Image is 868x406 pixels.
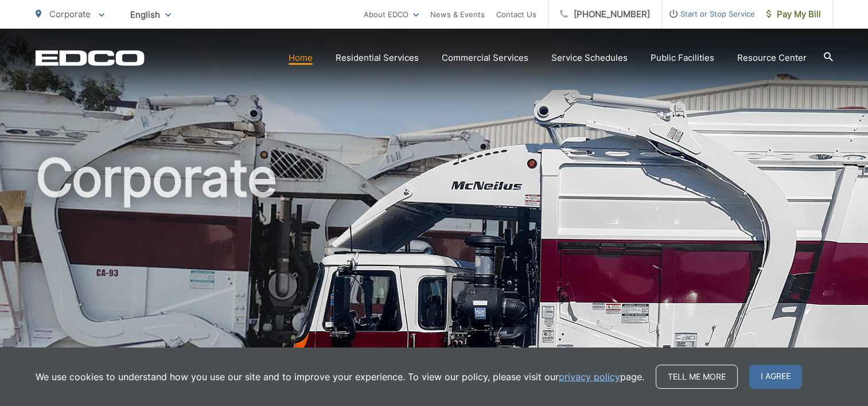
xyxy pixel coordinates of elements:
a: Tell me more [656,365,738,389]
a: Residential Services [336,51,419,65]
span: I agree [749,365,802,389]
a: privacy policy [559,370,620,384]
span: Corporate [49,9,91,19]
a: About EDCO [364,7,419,21]
a: Home [289,51,313,65]
a: Service Schedules [551,51,628,65]
a: Commercial Services [442,51,528,65]
span: English [122,5,180,25]
a: Resource Center [737,51,807,65]
a: EDCD logo. Return to the homepage. [36,50,145,66]
a: News & Events [430,7,485,21]
p: We use cookies to understand how you use our site and to improve your experience. To view our pol... [36,370,644,384]
a: Public Facilities [651,51,714,65]
a: Contact Us [496,7,536,21]
span: Pay My Bill [766,7,821,21]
